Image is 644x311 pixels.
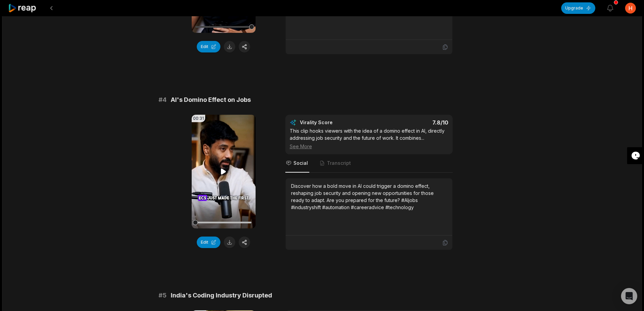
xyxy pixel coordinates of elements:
div: Open Intercom Messenger [621,288,637,304]
div: Virality Score [300,119,373,126]
div: See More [290,143,448,150]
span: Social [293,160,308,166]
nav: Tabs [285,154,453,173]
span: # 4 [159,95,167,105]
span: Transcript [327,160,351,166]
button: Upgrade [561,2,595,14]
button: Edit [197,237,220,248]
div: 7.8 /10 [376,119,448,126]
video: Your browser does not support mp4 format. [192,115,256,228]
div: This clip hooks viewers with the idea of a domino effect in AI, directly addressing job security ... [290,127,448,150]
div: Discover how a bold move in AI could trigger a domino effect, reshaping job security and opening ... [291,182,447,211]
span: AI's Domino Effect on Jobs [171,95,251,105]
button: Edit [197,41,220,52]
span: # 5 [159,291,167,300]
span: India's Coding Industry Disrupted [171,291,272,300]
